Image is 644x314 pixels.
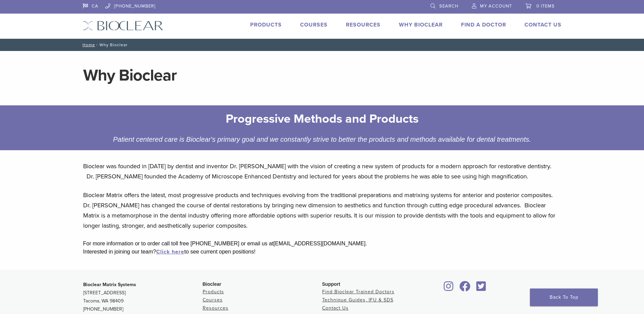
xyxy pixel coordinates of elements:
span: Support [322,281,341,287]
strong: Bioclear Matrix Systems [83,282,136,287]
h1: Why Bioclear [83,67,561,84]
a: Back To Top [530,289,598,306]
a: Bioclear [442,285,456,292]
a: Products [203,289,224,295]
a: Courses [300,21,328,28]
a: Find A Doctor [461,21,506,28]
span: / [95,43,99,47]
div: Interested in joining our team? to see current open positions! [83,248,561,256]
span: My Account [480,3,512,9]
h2: Progressive Methods and Products [112,111,532,127]
a: Products [250,21,282,28]
a: Resources [203,305,228,311]
a: Bioclear [474,285,489,292]
nav: Why Bioclear [78,39,567,51]
img: Bioclear [83,21,163,31]
div: Patient centered care is Bioclear's primary goal and we constantly strive to better the products ... [107,134,537,145]
span: Bioclear [203,281,221,287]
p: Bioclear was founded in [DATE] by dentist and inventor Dr. [PERSON_NAME] with the vision of creat... [83,161,561,181]
a: Home [80,42,95,47]
a: Resources [346,21,381,28]
a: Bioclear [457,285,473,292]
p: [STREET_ADDRESS] Tacoma, WA 98409 [PHONE_NUMBER] [83,281,203,313]
div: For more information or to order call toll free [PHONE_NUMBER] or email us at [EMAIL_ADDRESS][DOM... [83,240,561,248]
a: Courses [203,297,223,303]
span: 0 items [536,3,555,9]
a: Click here [156,248,184,255]
p: Bioclear Matrix offers the latest, most progressive products and techniques evolving from the tra... [83,190,561,231]
a: Why Bioclear [399,21,443,28]
a: Technique Guides, IFU & SDS [322,297,393,303]
a: Find Bioclear Trained Doctors [322,289,394,295]
a: Contact Us [525,21,562,28]
a: Contact Us [322,305,349,311]
span: Search [439,3,458,9]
